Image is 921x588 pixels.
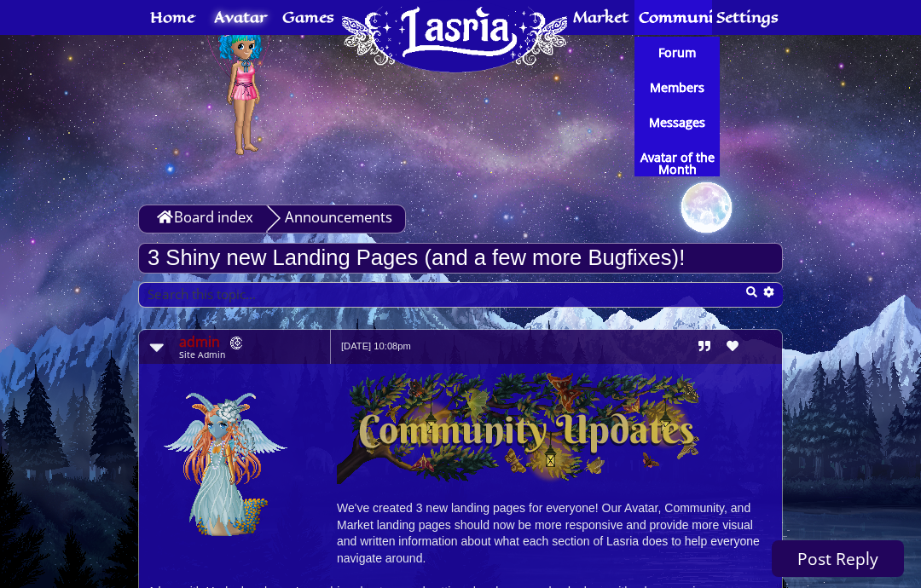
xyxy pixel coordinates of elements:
[650,82,704,94] span: Members
[282,10,334,24] span: Games
[746,286,757,297] button: Search
[763,286,774,297] button: Advanced search
[649,117,705,129] span: Messages
[150,10,194,24] span: Home
[639,10,729,24] span: Community
[573,10,628,24] span: Market
[634,72,720,107] a: Members
[230,337,242,349] img: Patreon Forum Badge
[341,341,411,352] small: [DATE] 10:08pm
[174,207,253,227] span: Board index
[639,152,715,176] span: Avatar of the Month
[634,141,720,176] a: Avatar of the Month
[337,372,715,484] img: Image
[267,205,406,233] a: Announcements
[716,10,779,24] span: Settings
[698,337,710,354] a: Reply with quote
[138,205,267,233] a: Board index
[148,372,324,568] img: 2-1747947664.png
[214,10,267,24] span: Avatar
[179,332,220,351] a: admin
[179,349,327,360] dd: Site Admin
[658,47,696,59] span: Forum
[634,37,720,72] a: Forum
[138,282,783,308] input: Search this topic…
[342,72,567,151] a: Home
[223,334,235,350] a: Lasria Patreon
[634,107,720,141] a: Messages
[772,540,904,577] a: Post Reply
[724,337,741,355] li: Tip Post
[148,245,685,269] a: 3 Shiny new Landing Pages (and a few more Bugfixes)!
